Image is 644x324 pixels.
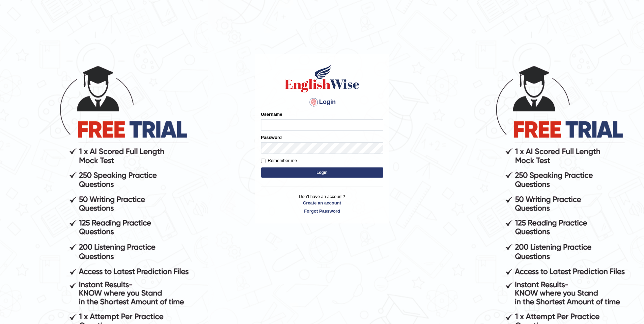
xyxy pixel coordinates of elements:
[261,111,282,118] label: Username
[261,193,383,214] p: Don't have an account?
[283,63,361,93] img: Logo of English Wise sign in for intelligent practice with AI
[261,208,383,214] a: Forgot Password
[261,200,383,206] a: Create an account
[261,134,282,141] label: Password
[261,167,383,178] button: Login
[261,97,383,108] h4: Login
[261,157,297,164] label: Remember me
[261,159,265,163] input: Remember me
